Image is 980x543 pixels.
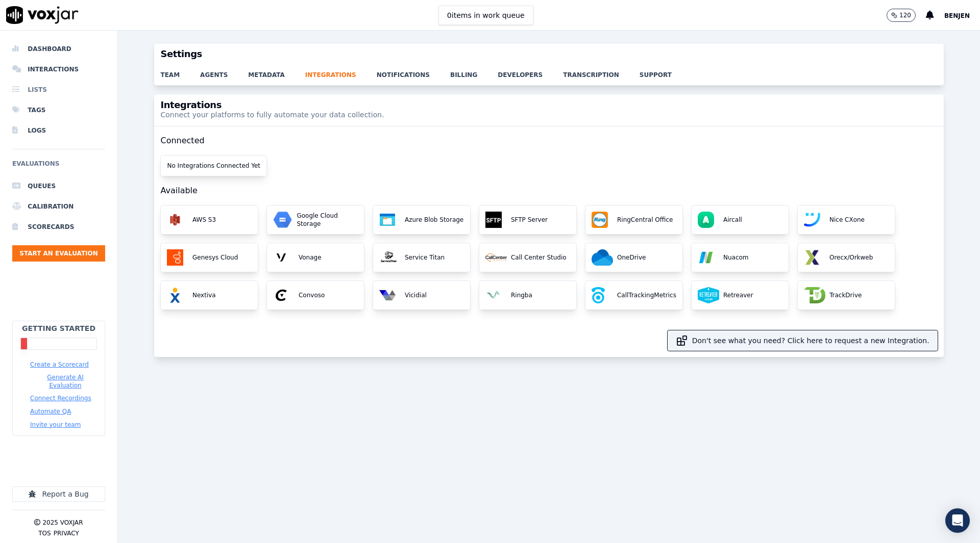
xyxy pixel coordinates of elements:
[592,212,608,228] img: RingCentral Office
[592,249,613,266] img: OneDrive
[12,80,105,100] a: Lists
[273,287,289,303] img: Convoso
[188,291,216,299] p: Nextiva
[12,486,105,502] button: Report a Bug
[377,65,450,79] a: notifications
[160,49,937,59] h3: Settings
[438,6,533,25] button: 0items in work queue
[12,217,105,237] a: Scorecards
[899,11,911,19] p: 120
[22,323,95,333] h2: Getting Started
[825,216,865,224] p: Nice CXone
[668,330,938,351] button: Don't see what you need? Click here to request a new Integration.
[12,196,105,217] a: Calibration
[292,212,358,228] p: Google Cloud Storage
[613,253,646,262] p: OneDrive
[485,287,502,303] img: Ringba
[613,216,673,224] p: RingCentral Office
[12,245,105,262] button: Start an Evaluation
[160,110,384,120] p: Connect your platforms to fully automate your data collection.
[613,291,676,299] p: CallTrackingMetrics
[30,394,91,402] button: Connect Recordings
[295,291,325,299] p: Convoso
[273,212,292,228] img: Google Cloud Storage
[167,249,183,266] img: Genesys Cloud
[12,158,105,176] h6: Evaluations
[592,287,604,303] img: CallTrackingMetrics
[160,65,200,79] a: team
[12,176,105,196] a: Queues
[160,126,937,155] h2: Connected
[54,529,79,537] button: Privacy
[379,249,398,266] img: Service Titan
[698,212,714,228] img: Aircall
[305,65,377,79] a: integrations
[944,9,980,21] button: Benjen
[563,65,640,79] a: transcription
[698,287,719,303] img: Retreaver
[825,291,862,299] p: TrackDrive
[167,287,183,303] img: Nextiva
[38,529,51,537] button: TOS
[401,216,463,224] p: Azure Blob Storage
[248,65,305,79] a: metadata
[450,65,498,79] a: billing
[12,59,105,80] a: Interactions
[200,65,248,79] a: agents
[507,216,548,224] p: SFTP Server
[887,9,926,22] button: 120
[295,253,322,262] p: Vonage
[401,291,427,299] p: Vicidial
[379,212,396,228] img: Azure Blob Storage
[12,39,105,59] a: Dashboard
[167,212,183,228] img: AWS S3
[160,100,384,110] h3: Integrations
[804,249,820,266] img: Orecx/Orkweb
[825,253,873,262] p: Orecx/Orkweb
[188,216,216,224] p: AWS S3
[945,508,970,533] div: Open Intercom Messenger
[161,156,266,176] div: No Integrations Connected Yet
[719,291,753,299] p: Retreaver
[485,212,502,228] img: SFTP Server
[698,249,714,266] img: Nuacom
[6,6,79,24] img: voxjar logo
[188,253,238,262] p: Genesys Cloud
[273,249,289,266] img: Vonage
[485,249,507,266] img: Call Center Studio
[160,176,937,205] h2: Available
[507,291,532,299] p: Ringba
[12,100,105,120] a: Tags
[498,65,563,79] a: developers
[30,360,89,369] button: Create a Scorecard
[42,519,83,527] p: 2025 Voxjar
[401,253,445,262] p: Service Titan
[719,216,742,224] p: Aircall
[804,212,820,228] img: Nice CXone
[30,373,101,390] button: Generate AI Evaluation
[719,253,749,262] p: Nuacom
[507,253,567,262] p: Call Center Studio
[12,120,105,141] a: Logs
[944,12,970,19] span: Benjen
[30,421,81,429] button: Invite your team
[30,407,71,416] button: Automate QA
[804,287,825,303] img: TrackDrive
[887,9,916,22] button: 120
[379,287,396,303] img: Vicidial
[640,65,692,79] a: support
